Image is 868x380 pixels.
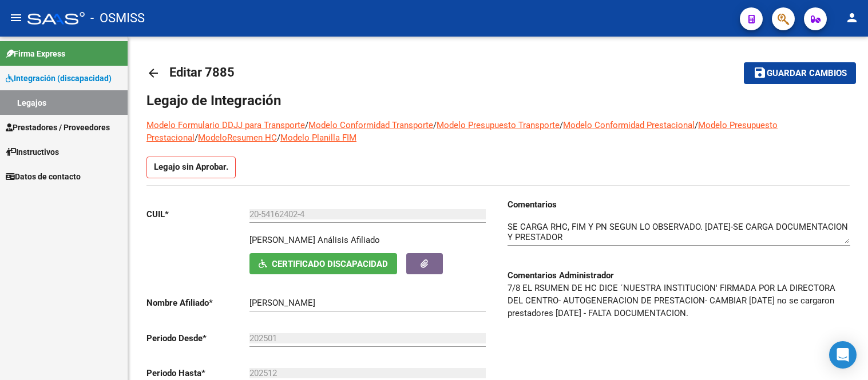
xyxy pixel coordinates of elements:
[508,282,850,319] p: 7/8 EL RSUMEN DE HC DICE ´NUESTRA INSTITUCION' FIRMADA POR LA DIRECTORA DEL CENTRO- AUTOGENERACIO...
[753,66,767,79] mat-icon: save
[90,6,145,31] span: - OSMISS
[280,133,356,143] a: Modelo Planilla FIM
[146,367,249,379] p: Periodo Hasta
[6,47,65,60] span: Firma Express
[6,72,112,85] span: Integración (discapacidad)
[437,120,560,130] a: Modelo Presupuesto Transporte
[169,65,235,79] span: Editar 7885
[508,269,850,282] h3: Comentarios Administrador
[829,341,857,369] div: Open Intercom Messenger
[146,297,249,309] p: Nombre Afiliado
[146,208,249,221] p: CUIL
[744,62,856,83] button: Guardar cambios
[146,91,850,110] h1: Legajo de Integración
[6,146,59,158] span: Instructivos
[508,198,850,211] h3: Comentarios
[318,234,380,246] div: Análisis Afiliado
[308,120,433,130] a: Modelo Conformidad Transporte
[6,121,110,134] span: Prestadores / Proveedores
[767,69,847,79] span: Guardar cambios
[146,66,160,80] mat-icon: arrow_back
[845,11,859,25] mat-icon: person
[146,120,305,130] a: Modelo Formulario DDJJ para Transporte
[249,253,397,274] button: Certificado Discapacidad
[6,170,81,183] span: Datos de contacto
[146,332,249,345] p: Periodo Desde
[249,234,315,246] p: [PERSON_NAME]
[146,157,236,178] p: Legajo sin Aprobar.
[272,259,388,269] span: Certificado Discapacidad
[9,11,23,25] mat-icon: menu
[563,120,695,130] a: Modelo Conformidad Prestacional
[198,133,277,143] a: ModeloResumen HC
